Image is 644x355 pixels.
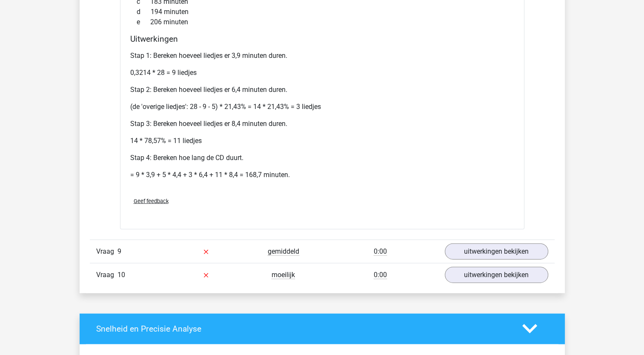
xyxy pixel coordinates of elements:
h4: Snelheid en Precisie Analyse [96,324,509,334]
span: moeilijk [272,271,295,279]
span: 0:00 [374,247,387,256]
p: Stap 3: Bereken hoeveel liedjes er 8,4 minuten duren. [130,119,514,129]
p: Stap 1: Bereken hoeveel liedjes er 3,9 minuten duren. [130,51,514,61]
p: 14 * 78,57% = 11 liedjes [130,136,514,146]
span: 10 [117,271,125,279]
p: (de 'overige liedjes': 28 - 9 - 5) * 21,43% = 14 * 21,43% = 3 liedjes [130,102,514,112]
span: 9 [117,247,121,255]
p: Stap 4: Bereken hoe lang de CD duurt. [130,153,514,163]
span: d [137,7,151,17]
p: 0,3214 * 28 = 9 liedjes [130,68,514,78]
span: Vraag [96,246,117,257]
h4: Uitwerkingen [130,34,514,44]
span: 0:00 [374,271,387,279]
a: uitwerkingen bekijken [445,267,548,283]
a: uitwerkingen bekijken [445,243,548,260]
div: 194 minuten [130,7,514,17]
span: Geef feedback [134,198,169,204]
div: 206 minuten [130,17,514,27]
span: e [137,17,150,27]
span: Vraag [96,270,117,280]
p: = 9 * 3,9 + 5 * 4,4 + 3 * 6,4 + 11 * 8,4 = 168,7 minuten. [130,170,514,180]
span: gemiddeld [268,247,299,256]
p: Stap 2: Bereken hoeveel liedjes er 6,4 minuten duren. [130,85,514,95]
